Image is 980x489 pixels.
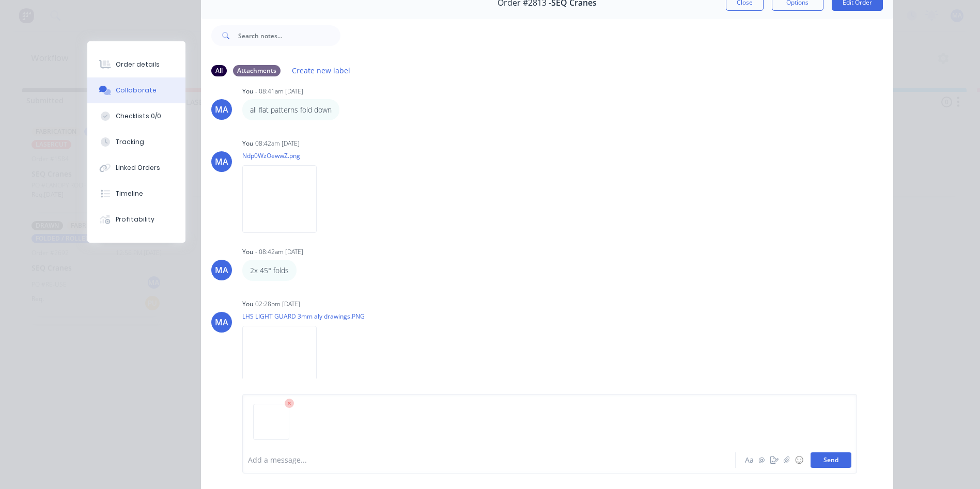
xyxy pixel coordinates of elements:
[242,151,327,160] p: Ndp0WzOewwZ.png
[255,139,300,148] div: 08:42am [DATE]
[743,454,756,466] button: Aa
[242,299,253,309] div: You
[87,181,185,207] button: Timeline
[793,454,805,466] button: ☺
[215,155,228,168] div: MA
[87,77,185,103] button: Collaborate
[87,207,185,232] button: Profitability
[215,264,228,276] div: MA
[87,155,185,181] button: Linked Orders
[116,86,157,95] div: Collaborate
[287,64,356,77] button: Create new label
[87,103,185,129] button: Checklists 0/0
[811,452,851,468] button: Send
[116,137,144,147] div: Tracking
[215,103,228,116] div: MA
[250,104,332,115] div: all flat patterns fold down
[250,265,289,276] div: 2x 45° folds
[255,247,303,257] div: - 08:42am [DATE]
[116,215,154,224] div: Profitability
[242,139,253,148] div: You
[116,112,161,121] div: Checklists 0/0
[116,163,160,172] div: Linked Orders
[255,87,303,96] div: - 08:41am [DATE]
[87,52,185,77] button: Order details
[242,247,253,257] div: You
[233,65,281,76] div: Attachments
[116,189,143,198] div: Timeline
[242,87,253,96] div: You
[211,65,227,76] div: All
[242,312,365,321] p: LHS LIGHT GUARD 3mm aly drawings.PNG
[87,129,185,155] button: Tracking
[238,25,340,46] input: Search notes...
[255,299,300,309] div: 02:28pm [DATE]
[215,316,228,328] div: MA
[116,60,160,69] div: Order details
[756,454,768,466] button: @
